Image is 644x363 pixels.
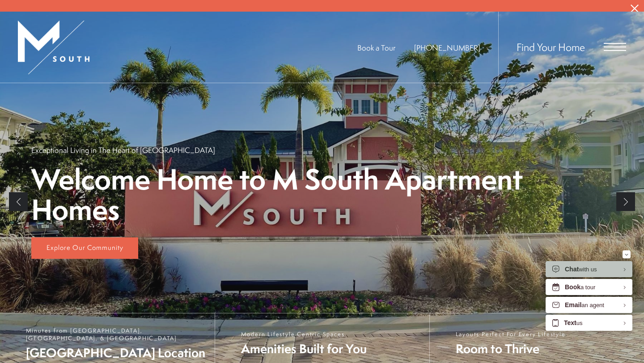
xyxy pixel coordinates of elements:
[31,237,138,259] a: Explore Our Community
[456,330,566,338] span: Layouts Perfect For Every Lifestyle
[26,327,206,342] span: Minutes from [GEOGRAPHIC_DATA], [GEOGRAPHIC_DATA], & [GEOGRAPHIC_DATA]
[31,164,613,225] p: Welcome Home to M South Apartment Homes
[414,42,480,53] a: Call Us at 813-570-8014
[357,42,395,53] a: Book a Tour
[456,340,566,357] span: Room to Thrive
[18,21,89,74] img: MSouth
[9,192,28,211] a: Previous
[241,340,367,357] span: Amenities Built for You
[26,344,206,361] span: [GEOGRAPHIC_DATA] Location
[604,43,626,51] button: Open Menu
[414,42,480,53] span: [PHONE_NUMBER]
[47,243,123,252] span: Explore Our Community
[241,330,367,338] span: Modern Lifestyle Centric Spaces
[31,145,215,155] p: Exceptional Living in The Heart of [GEOGRAPHIC_DATA]
[616,192,635,211] a: Next
[517,40,585,54] a: Find Your Home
